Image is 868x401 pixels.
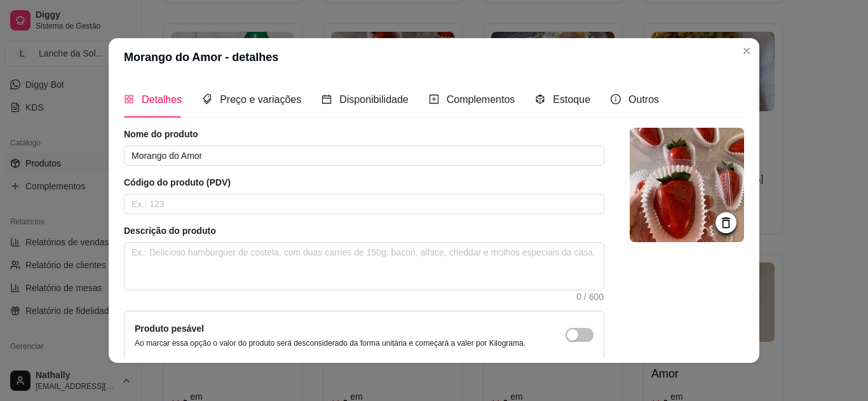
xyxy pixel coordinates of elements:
[220,94,301,105] span: Preço e variações
[322,94,332,104] span: calendar
[447,94,515,105] span: Complementos
[535,94,545,104] span: code-sandbox
[429,94,439,104] span: plus-square
[124,94,134,104] span: appstore
[142,94,182,105] span: Detalhes
[630,128,744,242] img: logo da loja
[611,94,621,104] span: info-circle
[553,94,590,105] span: Estoque
[109,38,759,76] header: Morango do Amor - detalhes
[124,194,604,214] input: Ex.: 123
[124,146,604,166] input: Ex.: Hamburguer de costela
[135,323,204,334] label: Produto pesável
[124,224,604,237] article: Descrição do produto
[124,128,604,140] article: Nome do produto
[736,41,757,61] button: Close
[202,94,212,104] span: tags
[339,94,409,105] span: Disponibilidade
[124,176,604,189] article: Código do produto (PDV)
[628,94,659,105] span: Outros
[135,338,526,348] p: Ao marcar essa opção o valor do produto será desconsiderado da forma unitária e começará a valer ...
